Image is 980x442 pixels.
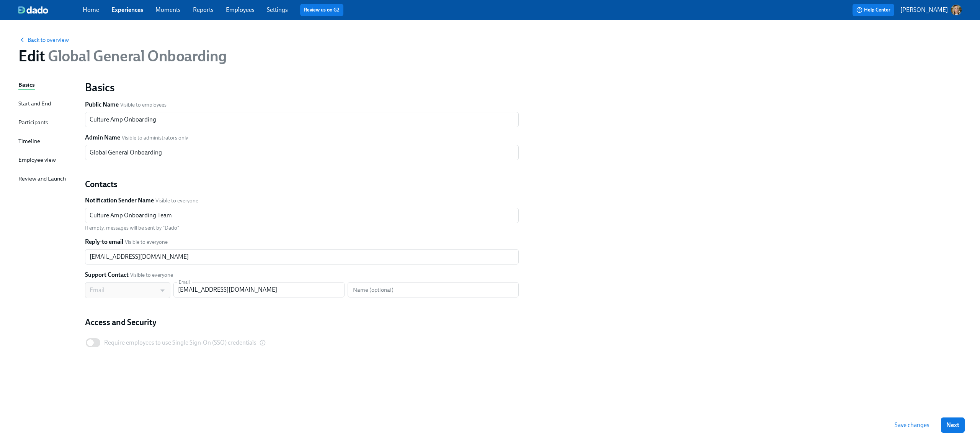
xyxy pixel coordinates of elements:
button: Save changes [889,417,935,433]
div: Review and Launch [18,174,66,183]
span: Visible to administrators only [122,134,188,141]
label: Admin Name [85,133,120,142]
button: Review us on G2 [300,4,343,16]
button: [PERSON_NAME] [900,5,962,15]
a: Moments [155,6,181,13]
a: Employees [226,6,255,13]
div: Email [85,282,170,298]
div: Start and End [18,99,51,108]
button: Back to overview [18,36,69,44]
span: Save changes [895,421,929,429]
span: Visible to everyone [125,238,168,246]
input: Leave empty to use the regular experience title [85,145,519,160]
a: Review us on G2 [304,6,340,14]
p: [PERSON_NAME] [900,6,948,14]
h2: Contacts [85,179,519,190]
a: dado [18,6,83,14]
h1: Edit [18,47,227,65]
span: Global General Onboarding [45,47,227,65]
img: dado [18,6,48,14]
span: Visible to employees [120,101,167,108]
div: Employee view [18,156,56,164]
span: Visible to everyone [155,197,198,204]
label: Reply-to email [85,238,123,246]
a: Home [83,6,99,13]
span: Visible to everyone [130,271,173,279]
h1: Basics [85,81,519,94]
a: Reports [193,6,214,13]
input: e.g. People Team [85,208,519,223]
a: Settings [267,6,288,13]
label: Notification Sender Name [85,196,154,205]
div: Basics [18,81,35,89]
p: If empty, messages will be sent by "Dado" [85,224,519,232]
label: Public Name [85,100,119,109]
a: Experiences [111,6,143,13]
label: Support Contact [85,271,129,279]
div: Participants [18,118,48,127]
button: Next [941,417,965,433]
div: To require employees to log in via SSO, integrate a Single Sign-On provider under Organization → ... [104,338,266,347]
div: Timeline [18,137,40,145]
button: Help Center [853,4,894,16]
span: Next [946,421,959,429]
input: e.g. peopleteam@company.com [85,249,519,265]
div: Require employees to use Single Sign-On (SSO) credentials [104,338,256,347]
span: Help Center [856,6,890,14]
img: AOh14Gg9iVdVtSq9XU8edFn1CYLOmL7Mn9SzLJkD6CPLrw=s96-c [951,5,962,15]
h2: Access and Security [85,317,519,328]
